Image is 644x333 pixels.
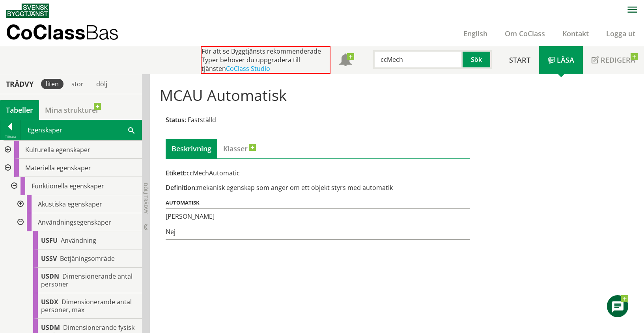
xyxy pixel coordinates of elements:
[6,28,119,37] p: CoClass
[455,29,496,38] a: English
[166,139,217,158] div: Beskrivning
[61,236,96,245] span: Användning
[583,46,644,74] a: Redigera
[226,64,270,73] a: CoClass Studio
[601,55,635,65] span: Redigera
[463,50,492,69] button: Sök
[339,54,352,67] span: Notifikationer
[32,182,104,190] span: Funktionella egenskaper
[500,46,539,74] a: Start
[6,4,49,18] img: Svensk Byggtjänst
[41,298,132,314] span: Dimensionerande antal personer, max
[166,198,470,205] div: automatisk
[557,55,574,65] span: Läsa
[41,236,58,245] span: USFU
[201,46,330,74] div: För att se Byggtjänsts rekommenderade Typer behöver du uppgradera till tjänsten
[91,79,112,89] div: dölj
[554,29,597,38] a: Kontakt
[2,80,38,88] div: Trädvy
[41,272,59,281] span: USDN
[25,145,90,154] span: Kulturella egenskaper
[496,29,554,38] a: Om CoClass
[39,100,105,120] a: Mina strukturer
[25,164,91,172] span: Materiella egenskaper
[38,200,102,208] span: Akustiska egenskaper
[373,50,463,69] input: Sök
[60,254,115,263] span: Betjäningsområde
[166,209,457,224] td: [PERSON_NAME]
[41,79,63,89] div: liten
[217,139,254,158] a: Klasser
[21,120,142,140] div: Egenskaper
[188,115,216,124] span: Fastställd
[41,272,133,288] span: Dimensionerande antal personer
[166,169,470,177] div: ccMechAutomatic
[166,183,197,192] span: Definition:
[67,79,88,89] div: stor
[166,169,187,177] span: Etikett:
[41,298,58,306] span: USDX
[166,183,470,192] div: mekanisk egenskap som anger om ett objekt styrs med automatik
[539,46,583,74] a: Läsa
[6,21,136,46] a: CoClassBas
[0,134,20,140] div: Tillbaka
[85,20,119,44] span: Bas
[128,126,134,134] span: Sök i tabellen
[597,29,644,38] a: Logga ut
[41,323,60,332] span: USDM
[160,86,634,104] h1: MCAU Automatisk
[509,55,530,65] span: Start
[38,218,111,227] span: Användningsegenskaper
[166,115,186,124] span: Status:
[142,183,149,214] span: Dölj trädvy
[166,224,457,240] td: Nej
[41,254,57,263] span: USSV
